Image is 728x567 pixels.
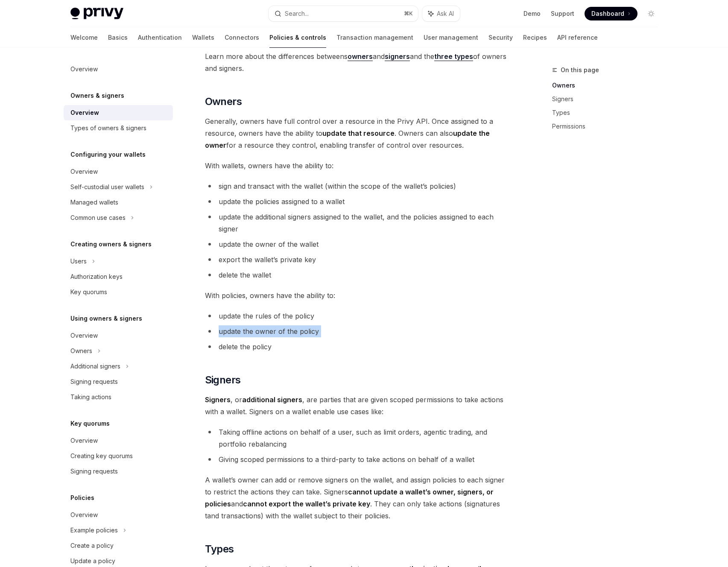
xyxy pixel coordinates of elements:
[205,310,513,322] li: update the rules of the policy
[70,377,118,387] div: Signing requests
[348,52,373,61] a: owners
[219,240,319,248] span: update the owner of the wallet
[70,256,87,266] div: Users
[70,418,110,429] h5: Key quorums
[70,8,123,20] img: light logo
[205,453,513,465] li: Giving scoped permissions to a third-party to take actions on behalf of a wallet
[552,106,665,120] a: Types
[557,27,598,48] a: API reference
[70,197,118,208] div: Managed wallets
[205,341,513,353] li: delete the policy
[205,289,513,301] span: With policies, owners have the ability to:
[138,27,182,48] a: Authentication
[523,27,547,48] a: Recipes
[205,115,513,151] span: Generally, owners have full control over a resource in the Privy API. Once assigned to a resource...
[70,493,94,503] h5: Policies
[70,435,98,446] div: Overview
[64,120,173,136] a: Types of owners & signers
[70,108,99,118] div: Overview
[205,488,494,508] strong: cannot update a wallet’s owner, signers, or policies
[70,27,98,48] a: Welcome
[70,313,142,324] h5: Using owners & signers
[70,392,111,402] div: Taking actions
[205,95,242,108] span: Owners
[523,9,541,18] a: Demo
[64,433,173,448] a: Overview
[70,287,107,297] div: Key quorums
[64,269,173,284] a: Authorization keys
[64,374,173,389] a: Signing requests
[70,346,92,356] div: Owners
[70,272,123,282] div: Authorization keys
[64,464,173,479] a: Signing requests
[70,91,124,101] h5: Owners & signers
[205,394,513,418] span: , or , are parties that are given scoped permissions to take actions with a wallet. Signers on a ...
[404,10,413,17] span: ⌘ K
[70,167,98,177] div: Overview
[336,27,413,48] a: Transaction management
[219,271,271,279] span: delete the wallet
[64,328,173,343] a: Overview
[205,50,513,74] span: Learn more about the differences betweens and and the of owners and signers.
[585,7,637,20] a: Dashboard
[70,556,115,566] div: Update a policy
[219,213,494,233] span: update the additional signers assigned to the wallet, and the policies assigned to each signer
[64,284,173,300] a: Key quorums
[322,129,395,137] strong: update that resource
[434,52,473,61] a: three types
[70,239,152,249] h5: Creating owners & signers
[205,373,241,387] span: Signers
[552,120,665,133] a: Permissions
[70,64,98,74] div: Overview
[205,160,513,172] span: With wallets, owners have the ability to:
[64,507,173,523] a: Overview
[269,27,326,48] a: Policies & controls
[561,65,599,75] span: On this page
[70,123,146,133] div: Types of owners & signers
[70,330,98,341] div: Overview
[219,182,456,190] span: sign and transact with the wallet (within the scope of the wallet’s policies)
[242,395,302,404] strong: additional signers
[552,92,665,106] a: Signers
[644,7,658,20] button: Toggle dark mode
[205,395,231,404] strong: Signers
[488,27,513,48] a: Security
[269,6,418,21] button: Search...⌘K
[64,195,173,210] a: Managed wallets
[205,474,513,522] span: A wallet’s owner can add or remove signers on the wallet, and assign policies to each signer to r...
[108,27,128,48] a: Basics
[64,61,173,77] a: Overview
[70,510,98,520] div: Overview
[70,451,133,461] div: Creating key quorums
[70,149,146,160] h5: Configuring your wallets
[70,182,144,192] div: Self-custodial user wallets
[424,27,478,48] a: User management
[192,27,214,48] a: Wallets
[64,538,173,553] a: Create a policy
[205,325,513,337] li: update the owner of the policy
[552,79,665,92] a: Owners
[205,426,513,450] li: Taking offline actions on behalf of a user, such as limit orders, agentic trading, and portfolio ...
[205,542,234,556] span: Types
[64,389,173,405] a: Taking actions
[285,9,309,19] div: Search...
[70,525,118,535] div: Example policies
[551,9,574,18] a: Support
[385,52,410,61] a: signers
[64,105,173,120] a: Overview
[219,255,316,264] span: export the wallet’s private key
[422,6,460,21] button: Ask AI
[219,197,345,206] span: update the policies assigned to a wallet
[70,541,114,551] div: Create a policy
[225,27,259,48] a: Connectors
[70,361,120,371] div: Additional signers
[70,466,118,476] div: Signing requests
[70,213,126,223] div: Common use cases
[591,9,624,18] span: Dashboard
[243,500,370,508] strong: cannot export the wallet’s private key
[64,448,173,464] a: Creating key quorums
[64,164,173,179] a: Overview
